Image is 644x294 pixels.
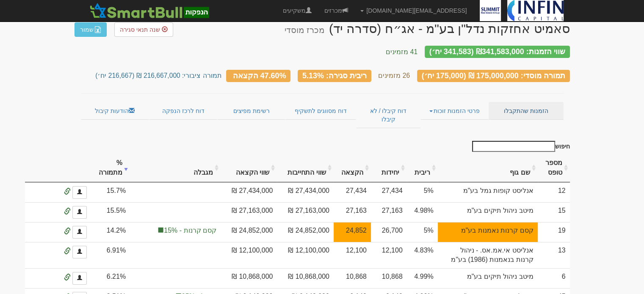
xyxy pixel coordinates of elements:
td: 27,434,000 ₪ [221,182,277,202]
td: 5% [407,182,438,202]
td: 27,434,000 ₪ [277,182,333,202]
div: ריבית סגירה: 5.13% [298,70,371,82]
span: שנה תנאי סגירה [120,26,160,33]
td: 10,868,000 ₪ [277,268,333,288]
td: 6 [538,268,570,288]
td: אנליסט אי.אמ.אס. - ניהול קרנות בנאמנות (1986) בע"מ [438,242,538,269]
small: מכרז מוסדי [284,25,324,35]
img: SmartBull Logo [87,2,212,19]
th: שווי התחייבות: activate to sort column ascending [277,154,333,182]
span: קסם קרנות - 15% [134,226,216,236]
a: שנה תנאי סגירה [114,22,173,37]
a: הודעות קיבול [81,102,149,120]
td: 24,852,000 ₪ [277,222,333,242]
td: 15 [538,202,570,222]
td: 12,100,000 ₪ [221,242,277,269]
label: חיפוש [469,141,570,152]
td: 10,868,000 ₪ [221,268,277,288]
th: ריבית : activate to sort column ascending [407,154,438,182]
th: הקצאה: activate to sort column ascending [334,154,371,182]
td: 24,852,000 ₪ [221,222,277,242]
td: 27,434 [334,182,371,202]
td: 27,163 [371,202,407,222]
th: יחידות: activate to sort column ascending [371,154,407,182]
td: 27,163 [334,202,371,222]
th: מגבלה: activate to sort column ascending [130,154,221,182]
td: 10,868 [334,268,371,288]
td: 27,163,000 ₪ [221,202,277,222]
a: פרטי הזמנות זוכות [420,102,489,120]
th: מספר טופס: activate to sort column ascending [538,154,570,182]
td: 6.91% [91,242,130,269]
div: סאמיט אחזקות נדל"ן בע"מ - אג״ח (סדרה יד) - הנפקה לציבור [284,22,569,36]
td: 27,434 [371,182,407,202]
td: 15.7% [91,182,130,202]
img: excel-file-white.png [94,26,101,33]
input: חיפוש [472,141,555,152]
td: 26,700 [371,222,407,242]
th: שם גוף : activate to sort column ascending [438,154,538,182]
td: 12,100 [334,242,371,269]
a: הזמנות שהתקבלו [489,102,563,120]
td: אנליסט קופות גמל בע"מ [438,182,538,202]
div: תמורה מוסדי: 175,000,000 ₪ (175,000 יח׳) [417,70,570,82]
td: 6.21% [91,268,130,288]
td: 4.83% [407,242,438,269]
td: 13 [538,242,570,269]
th: שווי הקצאה: activate to sort column ascending [221,154,277,182]
td: הקצאה בפועל לקבוצה 'קסם קרנות' 15.0% [130,222,221,242]
td: 19 [538,222,570,242]
a: רשימת מפיצים [217,102,285,120]
span: 47.60% הקצאה [232,71,286,80]
td: אחוז הקצאה להצעה זו 93.1% [334,222,371,242]
small: 41 מזמינים [386,48,417,55]
td: מיטב ניהול תיקים בע"מ [438,202,538,222]
td: קסם קרנות נאמנות בע"מ [438,222,538,242]
td: 14.2% [91,222,130,242]
div: שווי הזמנות: ₪341,583,000 (341,583 יח׳) [425,46,570,58]
td: 12,100,000 ₪ [277,242,333,269]
td: 15.5% [91,202,130,222]
a: דוח לרכז הנפקה [149,102,217,120]
td: 10,868 [371,268,407,288]
small: תמורה ציבורי: 216,667,000 ₪ (216,667 יח׳) [95,72,221,79]
small: 26 מזמינים [378,72,410,79]
td: מיטב ניהול תיקים בע"מ [438,268,538,288]
th: % מתמורה: activate to sort column ascending [91,154,130,182]
a: שמור [75,22,107,37]
a: דוח מסווגים לתשקיף [285,102,356,120]
td: 5% [407,222,438,242]
td: 4.98% [407,202,438,222]
a: דוח קיבלו / לא קיבלו [356,102,420,128]
td: 27,163,000 ₪ [277,202,333,222]
td: 12 [538,182,570,202]
td: 12,100 [371,242,407,269]
td: 4.99% [407,268,438,288]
